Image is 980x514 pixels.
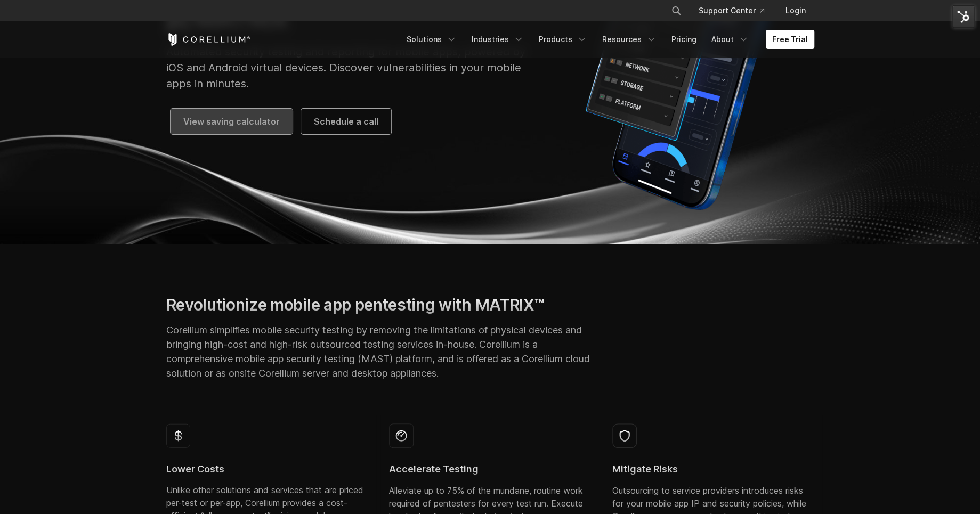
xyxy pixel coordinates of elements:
[166,33,251,46] a: Corellium Home
[766,30,814,49] a: Free Trial
[465,30,530,49] a: Industries
[171,109,293,134] a: View saving calculator
[301,109,391,134] a: Schedule a call
[166,44,536,92] p: Automated security testing and reporting for mobile apps, powered by iOS and Android virtual devi...
[166,423,190,448] img: icon--money
[400,30,814,49] div: Navigation Menu
[389,463,591,476] h4: Accelerate Testing
[166,463,368,476] h4: Lower Costs
[777,1,814,20] a: Login
[690,1,773,20] a: Support Center
[532,30,594,49] a: Products
[596,30,663,49] a: Resources
[612,463,814,476] h4: Mitigate Risks
[705,30,755,49] a: About
[314,115,378,128] span: Schedule a call
[166,323,591,380] p: Corellium simplifies mobile security testing by removing the limitations of physical devices and ...
[658,1,814,20] div: Navigation Menu
[400,30,463,49] a: Solutions
[952,5,975,28] img: HubSpot Tools Menu Toggle
[667,1,686,20] button: Search
[183,115,280,128] span: View saving calculator
[665,30,703,49] a: Pricing
[166,295,591,315] h2: Revolutionize mobile app pentesting with MATRIX™
[389,423,414,448] img: icon--meter
[612,423,637,448] img: shield-02 (1)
